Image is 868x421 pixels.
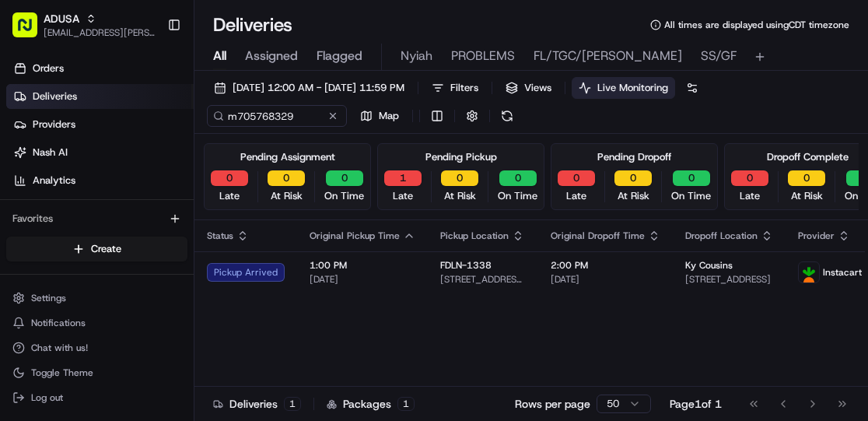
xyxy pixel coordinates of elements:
[685,259,733,272] span: Ky Cousins
[240,150,335,164] div: Pending Assignment
[353,105,406,127] button: Map
[499,170,537,186] button: 0
[211,170,248,186] button: 0
[33,118,75,132] span: Providers
[6,56,194,81] a: Orders
[6,287,187,309] button: Settings
[219,189,240,203] span: Late
[524,81,551,95] span: Views
[326,170,363,186] button: 0
[204,143,371,210] div: Pending Assignment0Late0At Risk0On Time
[6,312,187,334] button: Notifications
[6,337,187,359] button: Chat with us!
[566,189,586,203] span: Late
[271,189,303,203] span: At Risk
[572,77,675,99] button: Live Monitoring
[268,170,305,186] button: 0
[6,112,194,137] a: Providers
[31,367,93,379] span: Toggle Theme
[317,47,362,65] span: Flagged
[673,170,710,186] button: 0
[450,81,478,95] span: Filters
[379,109,399,123] span: Map
[384,170,422,186] button: 1
[284,397,301,411] div: 1
[551,230,645,242] span: Original Dropoff Time
[671,189,711,203] span: On Time
[31,292,66,304] span: Settings
[31,317,86,329] span: Notifications
[740,189,760,203] span: Late
[551,259,660,272] span: 2:00 PM
[425,77,485,99] button: Filters
[767,150,849,164] div: Dropoff Complete
[31,391,63,404] span: Log out
[551,273,660,286] span: [DATE]
[597,150,671,164] div: Pending Dropoff
[451,47,515,65] span: PROBLEMS
[618,189,649,203] span: At Risk
[440,273,526,286] span: [STREET_ADDRESS][PERSON_NAME]
[664,19,849,31] span: All times are displayed using CDT timezone
[558,170,595,186] button: 0
[377,143,544,210] div: Pending Pickup1Late0At Risk0On Time
[207,230,233,242] span: Status
[6,6,161,44] button: ADUSA[EMAIL_ADDRESS][PERSON_NAME][DOMAIN_NAME]
[6,362,187,384] button: Toggle Theme
[798,230,835,242] span: Provider
[788,170,825,186] button: 0
[499,77,558,99] button: Views
[44,11,79,26] button: ADUSA
[440,259,492,272] span: FDLN-1338
[444,189,476,203] span: At Risk
[441,170,478,186] button: 0
[233,81,404,95] span: [DATE] 12:00 AM - [DATE] 11:59 PM
[401,47,432,65] span: Nyiah
[310,230,400,242] span: Original Pickup Time
[44,26,155,39] button: [EMAIL_ADDRESS][PERSON_NAME][DOMAIN_NAME]
[33,61,64,75] span: Orders
[551,143,718,210] div: Pending Dropoff0Late0At Risk0On Time
[823,266,862,279] span: Instacart
[614,170,652,186] button: 0
[207,77,411,99] button: [DATE] 12:00 AM - [DATE] 11:59 PM
[207,105,347,127] input: Type to search
[33,146,68,160] span: Nash AI
[327,396,415,412] div: Packages
[6,206,187,231] div: Favorites
[33,89,77,103] span: Deliveries
[6,387,187,409] button: Log out
[397,397,415,411] div: 1
[6,237,187,261] button: Create
[498,189,537,203] span: On Time
[310,273,415,286] span: [DATE]
[33,174,75,188] span: Analytics
[6,140,194,165] a: Nash AI
[731,170,768,186] button: 0
[701,47,737,65] span: SS/GF
[213,47,226,65] span: All
[213,396,301,412] div: Deliveries
[393,189,413,203] span: Late
[597,81,668,95] span: Live Monitoring
[425,150,497,164] div: Pending Pickup
[245,47,298,65] span: Assigned
[685,230,758,242] span: Dropoff Location
[91,242,121,256] span: Create
[670,396,722,412] div: Page 1 of 1
[310,259,415,272] span: 1:00 PM
[213,12,292,37] h1: Deliveries
[440,230,509,242] span: Pickup Location
[685,273,773,286] span: [STREET_ADDRESS]
[515,396,590,412] p: Rows per page
[799,262,819,282] img: profile_instacart_ahold_partner.png
[31,342,88,354] span: Chat with us!
[534,47,682,65] span: FL/TGC/[PERSON_NAME]
[6,84,194,109] a: Deliveries
[324,189,364,203] span: On Time
[791,189,823,203] span: At Risk
[496,105,518,127] button: Refresh
[6,168,194,193] a: Analytics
